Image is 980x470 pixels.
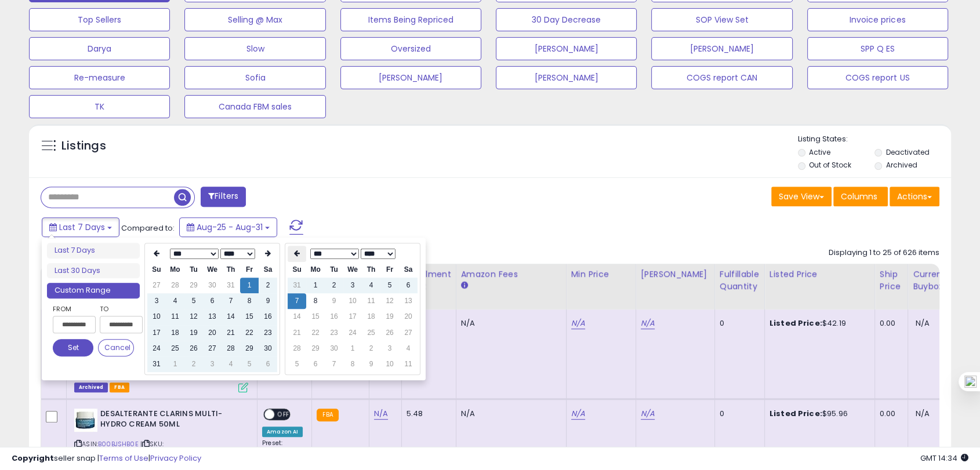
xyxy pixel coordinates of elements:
td: 23 [259,325,277,341]
td: 2 [325,278,343,293]
td: 5 [240,356,259,372]
th: Tu [184,262,203,278]
div: Fulfillable Quantity [720,268,760,293]
a: Terms of Use [99,453,148,464]
small: FBA [317,409,338,421]
span: Columns [841,191,877,202]
button: COGS report US [807,66,948,89]
td: 5 [288,356,306,372]
td: 26 [184,341,203,356]
th: We [343,262,362,278]
th: Sa [259,262,277,278]
td: 31 [147,356,166,372]
td: 21 [222,325,240,341]
button: Set [53,339,93,356]
a: N/A [641,408,655,420]
td: 17 [147,325,166,341]
td: 1 [166,356,184,372]
button: SOP View Set [651,8,792,31]
td: 8 [343,356,362,372]
td: 4 [222,356,240,372]
span: N/A [916,318,930,329]
td: 29 [184,278,203,293]
div: 5.48 [406,409,447,419]
div: 0 [720,409,756,419]
div: Amazon AI [262,427,303,437]
button: [PERSON_NAME] [496,66,637,89]
button: Darya [29,37,170,60]
div: Amazon Fees [461,268,561,280]
th: We [203,262,222,278]
th: Th [362,262,380,278]
td: 1 [306,278,325,293]
td: 23 [325,325,343,341]
label: Active [809,147,830,157]
td: 14 [222,309,240,325]
label: Deactivated [886,147,930,157]
th: Fr [240,262,259,278]
td: 21 [288,325,306,341]
td: 8 [240,293,259,309]
div: seller snap | | [12,453,201,464]
button: TK [29,95,170,118]
td: 11 [362,293,380,309]
a: N/A [374,408,388,420]
td: 30 [325,341,343,356]
div: $42.19 [770,318,866,329]
td: 15 [240,309,259,325]
span: Aug-25 - Aug-31 [197,221,263,233]
td: 28 [166,278,184,293]
div: Ship Price [880,268,903,293]
a: Privacy Policy [150,453,201,464]
td: 18 [166,325,184,341]
td: 11 [166,309,184,325]
td: 6 [203,293,222,309]
td: 27 [399,325,418,341]
div: 0.00 [880,318,899,329]
td: 10 [343,293,362,309]
th: Mo [306,262,325,278]
td: 10 [380,356,399,372]
td: 5 [380,278,399,293]
img: 41fcpqWhH+L._SL40_.jpg [74,409,97,432]
td: 16 [325,309,343,325]
button: [PERSON_NAME] [340,66,481,89]
button: Actions [890,187,939,206]
div: Current Buybox Price [913,268,972,293]
th: Th [222,262,240,278]
button: Aug-25 - Aug-31 [179,217,277,237]
label: Archived [886,160,917,170]
td: 28 [222,341,240,356]
button: Filters [201,187,246,207]
strong: Copyright [12,453,54,464]
button: Re-measure [29,66,170,89]
button: [PERSON_NAME] [496,37,637,60]
td: 31 [222,278,240,293]
td: 2 [259,278,277,293]
span: Last 7 Days [59,221,105,233]
td: 30 [203,278,222,293]
span: Compared to: [121,223,175,234]
div: 5.48 [406,318,447,329]
td: 22 [306,325,325,341]
td: 5 [184,293,203,309]
button: SPP Q ES [807,37,948,60]
button: Oversized [340,37,481,60]
div: $95.96 [770,409,866,419]
td: 19 [184,325,203,341]
div: Min Price [571,268,631,280]
span: N/A [916,408,930,419]
td: 2 [184,356,203,372]
td: 3 [343,278,362,293]
td: 1 [343,341,362,356]
th: Sa [399,262,418,278]
div: ASIN: [74,318,248,391]
td: 18 [362,309,380,325]
label: From [53,303,93,315]
label: Out of Stock [809,160,851,170]
span: OFF [274,409,293,419]
td: 20 [399,309,418,325]
td: 3 [380,341,399,356]
a: N/A [641,318,655,329]
button: [PERSON_NAME] [651,37,792,60]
